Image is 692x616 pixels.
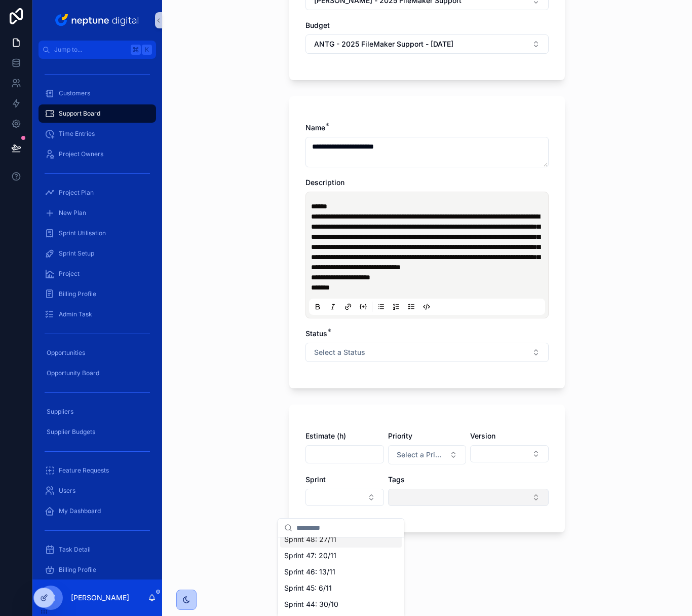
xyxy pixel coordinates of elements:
[39,224,156,242] a: Sprint Utilisation
[39,125,156,143] a: Time Entries
[388,445,467,464] button: Select Button
[39,41,156,59] button: Jump to...K
[388,489,549,506] button: Select Button
[284,583,332,593] span: Sprint 45: 6/11
[59,270,80,278] span: Project
[284,599,338,609] span: Sprint 44: 30/10
[32,59,162,579] div: scrollable content
[305,21,330,29] span: Budget
[59,110,100,118] span: Support Board
[59,290,96,298] span: Billing Profile
[39,461,156,480] a: Feature Requests
[59,249,94,258] span: Sprint Setup
[39,344,156,362] a: Opportunities
[39,482,156,500] a: Users
[39,204,156,222] a: New Plan
[47,349,85,357] span: Opportunities
[305,34,549,54] button: Select Button
[397,450,446,460] span: Select a Priority
[53,12,142,28] img: App logo
[59,487,75,495] span: Users
[39,285,156,303] a: Billing Profile
[39,540,156,559] a: Task Detail
[59,310,92,318] span: Admin Task
[59,130,95,138] span: Time Entries
[59,229,106,237] span: Sprint Utilisation
[305,178,344,187] span: Description
[284,567,335,577] span: Sprint 46: 13/11
[39,403,156,421] a: Suppliers
[305,475,326,484] span: Sprint
[284,534,336,545] span: Sprint 48: 27/11
[388,431,412,440] span: Priority
[305,489,384,506] button: Select Button
[59,566,96,574] span: Billing Profile
[39,145,156,163] a: Project Owners
[59,546,91,554] span: Task Detail
[305,343,549,362] button: Select Button
[39,561,156,579] a: Billing Profile
[59,89,90,97] span: Customers
[470,431,495,440] span: Version
[39,84,156,102] a: Customers
[47,428,95,436] span: Supplier Budgets
[388,475,405,484] span: Tags
[71,593,129,603] p: [PERSON_NAME]
[54,46,127,54] span: Jump to...
[59,507,101,515] span: My Dashboard
[47,369,99,377] span: Opportunity Board
[39,423,156,441] a: Supplier Budgets
[39,265,156,283] a: Project
[470,445,549,462] button: Select Button
[59,189,94,197] span: Project Plan
[59,150,103,158] span: Project Owners
[143,46,151,54] span: K
[284,551,336,561] span: Sprint 47: 20/11
[39,502,156,520] a: My Dashboard
[305,329,327,338] span: Status
[314,39,453,49] span: ANTG - 2025 FileMaker Support - [DATE]
[39,184,156,202] a: Project Plan
[39,244,156,263] a: Sprint Setup
[305,123,325,132] span: Name
[59,466,109,475] span: Feature Requests
[314,347,365,357] span: Select a Status
[47,408,73,416] span: Suppliers
[39,104,156,123] a: Support Board
[39,305,156,323] a: Admin Task
[39,364,156,382] a: Opportunity Board
[305,431,346,440] span: Estimate (h)
[59,209,86,217] span: New Plan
